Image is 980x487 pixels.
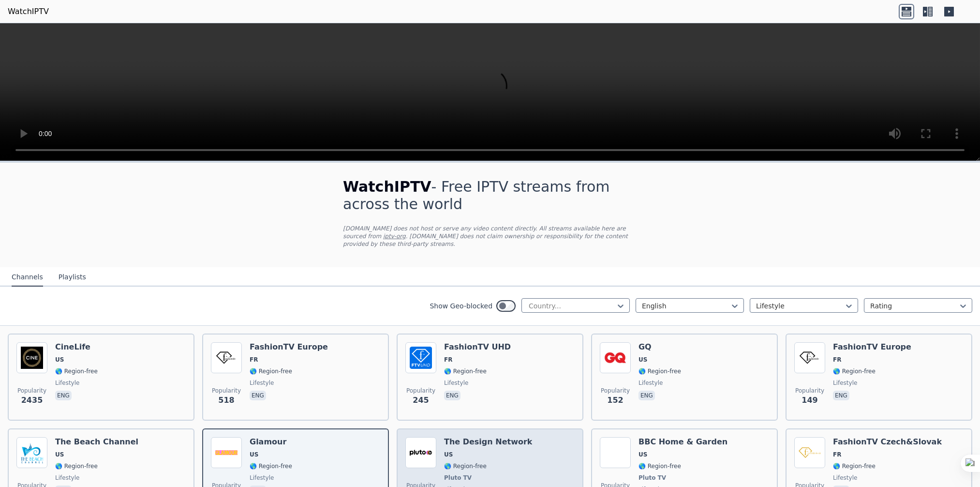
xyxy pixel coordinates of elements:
span: 245 [413,395,429,406]
p: eng [55,391,72,400]
p: [DOMAIN_NAME] does not host or serve any video content directly. All streams available here are s... [343,225,637,248]
button: Channels [12,268,43,287]
img: The Beach Channel [16,437,47,468]
span: WatchIPTV [343,178,431,195]
span: Popularity [212,387,241,395]
img: FashionTV Europe [794,342,825,373]
span: lifestyle [250,379,274,387]
span: 152 [607,395,623,406]
span: FR [833,356,841,364]
span: Popularity [795,387,824,395]
span: FR [444,356,452,364]
span: 🌎 Region-free [55,462,98,470]
span: 2435 [21,395,43,406]
h6: FashionTV Europe [833,342,911,352]
span: FR [833,451,841,458]
span: Popularity [17,387,46,395]
a: iptv-org [383,233,406,240]
span: 🌎 Region-free [833,367,876,375]
label: Show Geo-blocked [430,301,492,311]
span: 🌎 Region-free [444,367,487,375]
img: GQ [600,342,631,373]
span: US [444,451,453,458]
span: lifestyle [444,379,468,387]
span: Pluto TV [444,474,472,482]
span: 🌎 Region-free [833,462,876,470]
span: 🌎 Region-free [638,367,681,375]
span: US [638,356,647,364]
span: US [55,451,64,458]
p: eng [833,391,849,400]
img: BBC Home & Garden [600,437,631,468]
span: lifestyle [833,474,857,482]
span: Pluto TV [638,474,666,482]
h1: - Free IPTV streams from across the world [343,178,637,213]
h6: CineLife [55,342,98,352]
h6: FashionTV Czech&Slovak [833,437,942,447]
span: FR [250,356,258,364]
h6: The Beach Channel [55,437,138,447]
span: 518 [218,395,234,406]
img: Glamour [211,437,242,468]
p: eng [250,391,266,400]
p: eng [444,391,460,400]
h6: The Design Network [444,437,532,447]
img: CineLife [16,342,47,373]
img: FashionTV Europe [211,342,242,373]
span: 149 [802,395,817,406]
h6: GQ [638,342,681,352]
span: lifestyle [55,379,79,387]
span: US [55,356,64,364]
img: FashionTV Czech&Slovak [794,437,825,468]
span: US [638,451,647,458]
span: Popularity [601,387,630,395]
h6: FashionTV UHD [444,342,511,352]
span: 🌎 Region-free [250,462,292,470]
span: 🌎 Region-free [55,367,98,375]
h6: BBC Home & Garden [638,437,728,447]
span: lifestyle [833,379,857,387]
span: 🌎 Region-free [444,462,487,470]
button: Playlists [59,268,86,287]
span: 🌎 Region-free [250,367,292,375]
span: US [250,451,258,458]
img: FashionTV UHD [405,342,436,373]
span: lifestyle [250,474,274,482]
span: lifestyle [55,474,79,482]
h6: Glamour [250,437,292,447]
p: eng [638,391,655,400]
span: lifestyle [638,379,663,387]
span: Popularity [406,387,435,395]
h6: FashionTV Europe [250,342,328,352]
span: 🌎 Region-free [638,462,681,470]
img: The Design Network [405,437,436,468]
a: WatchIPTV [8,6,49,17]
